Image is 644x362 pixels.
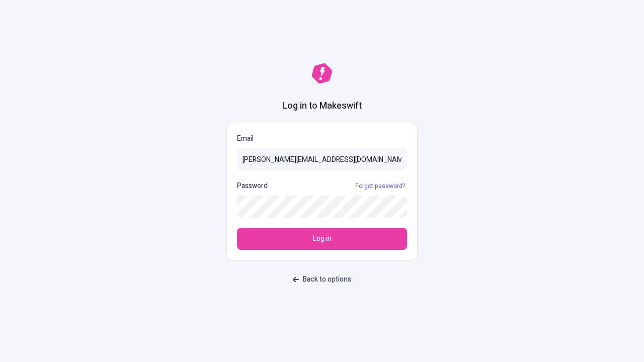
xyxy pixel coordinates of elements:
[313,233,332,244] span: Log in
[237,148,407,170] input: Email
[282,100,362,113] h1: Log in to Makeswift
[237,133,407,144] p: Email
[353,182,407,190] a: Forgot password?
[303,274,351,285] span: Back to options
[287,270,357,289] button: Back to options
[237,180,268,192] p: Password
[237,228,407,250] button: Log in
